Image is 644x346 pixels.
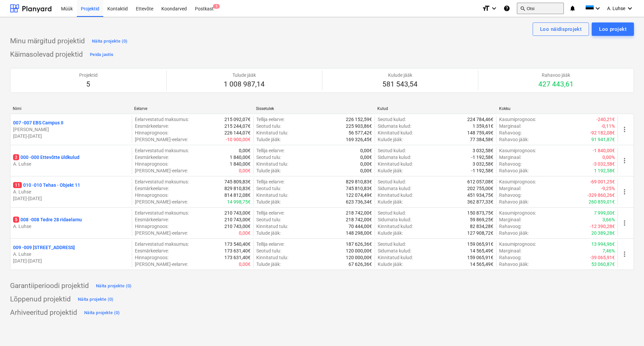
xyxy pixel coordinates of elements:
p: 0,00€ [360,154,372,161]
p: Seotud tulu : [256,216,281,223]
p: Rahavoo jääk : [499,136,529,143]
p: Minu märgitud projektid [10,37,85,46]
p: Marginaal : [499,216,521,223]
p: 173 631,40€ [224,247,251,254]
span: search [520,6,525,11]
p: -12 390,28€ [590,223,615,230]
p: 1 840,00€ [230,154,251,161]
p: -92 182,08€ [590,129,615,136]
button: Loo projekt [592,22,634,36]
div: Peida jaotis [90,51,113,59]
span: more_vert [621,157,629,165]
p: Tulude jääk : [256,198,281,205]
p: Kasumiprognoos : [499,116,536,123]
p: Hinnaprognoos : [135,192,168,198]
p: A. Luhse [13,188,129,195]
p: Seotud kulud : [378,178,406,185]
i: format_size [482,4,490,12]
p: 0,00€ [360,167,372,174]
p: Seotud kulud : [378,116,406,123]
p: 745 809,83€ [224,178,251,185]
p: Kulude jääk : [378,167,403,174]
p: Lõppenud projektid [10,295,71,304]
p: -329 860,26€ [587,192,615,198]
p: 0,00€ [239,230,251,236]
p: 20 389,28€ [591,230,615,236]
p: 218 742,00€ [346,210,372,216]
p: Kasumiprognoos : [499,178,536,185]
p: Eesmärkeelarve : [135,123,169,129]
p: -0,11% [601,123,615,129]
p: 009 - 009 [STREET_ADDRESS] [13,244,75,251]
div: Loo projekt [599,25,627,34]
div: Nimi [13,106,129,111]
p: Projektid [79,72,98,78]
p: 260 859,01€ [589,198,615,205]
p: -9,25% [601,185,615,192]
p: Eesmärkeelarve : [135,216,169,223]
p: Eesmärkeelarve : [135,247,169,254]
iframe: Chat Widget [610,314,644,346]
p: Rahavoo jääk [538,72,574,78]
p: 427 443,61 [538,80,574,89]
p: Käimasolevad projektid [10,50,83,59]
p: 829 810,83€ [346,178,372,185]
p: Kasumiprognoos : [499,241,536,247]
p: Tellija eelarve : [256,210,284,216]
p: -39 065,91€ [590,254,615,261]
p: 1 008 987,14 [224,80,265,89]
p: -69 001,25€ [590,178,615,185]
p: Tulude jääk : [256,230,281,236]
p: 008 - 008 Tedre 28 ridaelamu [13,216,82,223]
p: 7,46% [602,247,615,254]
button: Otsi [517,3,564,14]
p: 159 065,91€ [467,254,493,261]
p: -1 840,00€ [593,147,615,154]
p: Kulude jääk : [378,198,403,205]
p: A. Luhse [13,251,129,257]
i: notifications [569,4,576,12]
p: 224 784,46€ [467,116,493,123]
p: 010 - 010 Tehas - Objekt 11 [13,182,80,188]
p: 173 631,40€ [224,254,251,261]
p: 215 244,07€ [224,123,251,129]
p: 59 869,25€ [470,216,493,223]
p: 91 941,87€ [591,136,615,143]
p: 0,00€ [239,167,251,174]
p: Tulude jääk : [256,136,281,143]
p: Eesmärkeelarve : [135,185,169,192]
p: 13 994,96€ [591,241,615,247]
p: Eelarvestatud maksumus : [135,241,189,247]
i: keyboard_arrow_down [490,4,498,12]
span: 5 [13,217,19,223]
p: Rahavoo jääk : [499,167,529,174]
p: Kinnitatud kulud : [378,161,413,167]
p: 14 998,75€ [227,198,251,205]
p: A. Luhse [13,223,129,230]
p: 1 359,61€ [473,123,493,129]
i: keyboard_arrow_down [594,4,602,12]
p: Kulude jääk [382,72,418,78]
div: Kulud [377,106,493,111]
p: 5 [79,80,98,89]
p: 14 565,49€ [470,247,493,254]
p: 82 834,28€ [470,223,493,230]
p: 169 326,45€ [346,136,372,143]
button: Näita projekte (0) [83,307,122,318]
p: -10 900,00€ [226,136,251,143]
p: 148 759,49€ [467,129,493,136]
p: Kulude jääk : [378,261,403,268]
p: -1 192,58€ [471,167,493,174]
p: [PERSON_NAME] [13,126,129,133]
p: 120 000,00€ [346,247,372,254]
p: 148 298,00€ [346,230,372,236]
p: Kinnitatud tulu : [256,161,288,167]
p: 7 999,00€ [594,210,615,216]
p: 3 032,58€ [473,161,493,167]
p: 210 743,00€ [224,210,251,216]
p: Arhiveeritud projektid [10,308,77,318]
p: Eelarvestatud maksumus : [135,178,189,185]
p: Marginaal : [499,154,521,161]
p: Kinnitatud tulu : [256,254,288,261]
button: Näita projekte (0) [76,294,115,305]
